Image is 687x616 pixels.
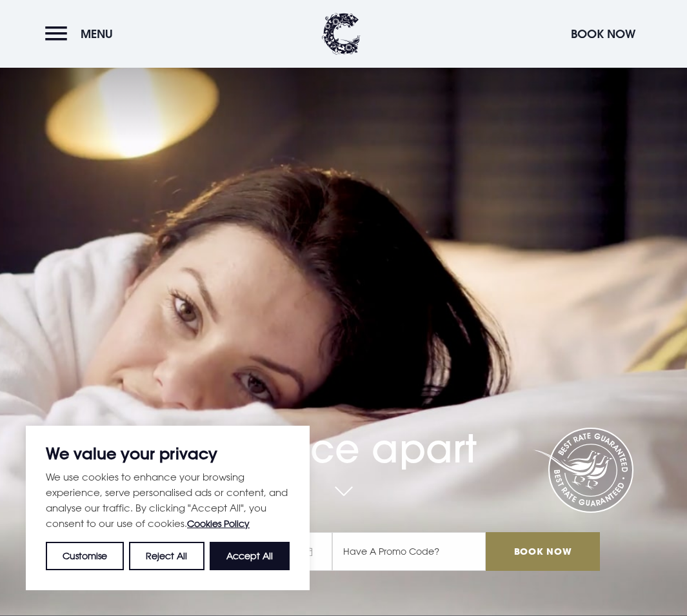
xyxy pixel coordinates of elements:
[45,20,119,48] button: Menu
[129,542,204,570] button: Reject All
[46,446,290,461] p: We value your privacy
[81,26,113,41] span: Menu
[564,20,642,48] button: Book Now
[322,13,361,55] img: Clandeboye Lodge
[187,518,250,529] a: Cookies Policy
[46,542,124,570] button: Customise
[46,469,290,532] p: We use cookies to enhance your browsing experience, serve personalised ads or content, and analys...
[87,388,599,472] h1: A place apart
[486,532,599,571] input: Book Now
[26,426,310,590] div: We value your privacy
[210,542,290,570] button: Accept All
[332,532,486,571] input: Have A Promo Code?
